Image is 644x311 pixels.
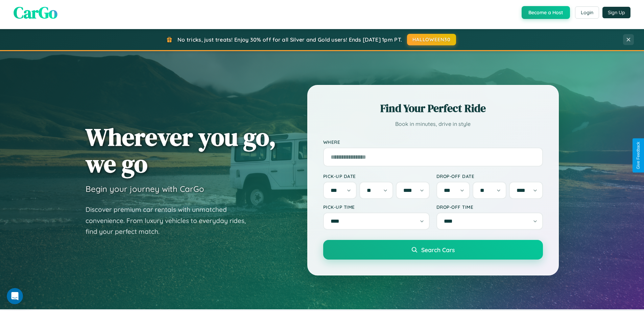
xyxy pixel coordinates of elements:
button: Become a Host [522,6,570,19]
button: Login [575,6,599,19]
span: Search Cars [421,246,455,253]
h3: Begin your journey with CarGo [86,184,204,194]
button: Search Cars [323,240,543,260]
p: Book in minutes, drive in style [323,119,543,129]
label: Where [323,139,543,145]
p: Discover premium car rentals with unmatched convenience. From luxury vehicles to everyday rides, ... [86,204,255,237]
label: Pick-up Date [323,173,430,179]
label: Drop-off Date [436,173,543,179]
label: Pick-up Time [323,204,430,210]
h2: Find Your Perfect Ride [323,101,543,116]
iframe: Intercom live chat [7,288,23,304]
span: CarGo [14,1,57,24]
button: Sign Up [602,7,630,18]
span: No tricks, just treats! Enjoy 30% off for all Silver and Gold users! Ends [DATE] 1pm PT. [177,36,402,43]
button: HALLOWEEN30 [407,34,456,45]
h1: Wherever you go, we go [86,124,276,177]
label: Drop-off Time [436,204,543,210]
div: Give Feedback [636,142,641,169]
